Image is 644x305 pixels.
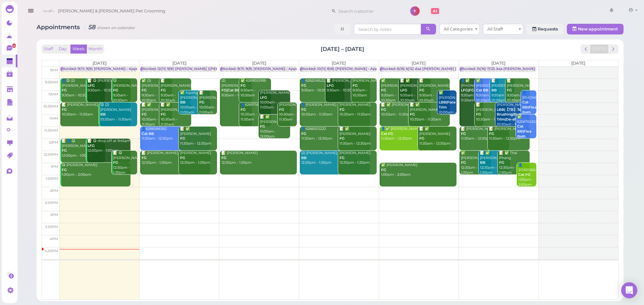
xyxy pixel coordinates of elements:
[517,115,536,149] div: ✅ 6266765353 11:00am - 12:00pm
[240,102,271,122] div: 👤6269756778 10:30am - 11:30am
[97,25,135,30] small: shown on calendar
[321,45,364,53] h2: [DATE] – [DATE]
[113,160,118,165] b: FG
[487,26,503,31] span: All Staff
[352,78,377,98] div: [PERSON_NAME] 9:30am - 10:30am
[336,6,401,16] input: Search customer
[480,160,485,165] b: BB
[476,102,509,122] div: 📝 [PERSON_NAME] 10:30am - 11:30am
[491,88,497,92] b: BB
[506,78,530,103] div: 📝 [PERSON_NAME] 9:30am - 10:30am
[608,45,619,54] button: next
[49,116,58,121] span: 11am
[581,45,591,54] button: prev
[50,68,58,72] span: 9am
[461,127,509,141] div: 📝 [PERSON_NAME] 11:30am - 12:30pm
[301,83,306,88] b: FG
[339,151,376,165] div: [PERSON_NAME] 12:30pm - 1:30pm
[621,282,637,298] div: Open Intercom Messenger
[12,44,16,48] span: 4
[339,156,344,160] b: FG
[142,156,147,160] b: FG
[518,163,536,187] div: 👤2139251654 1:00pm - 2:00pm
[61,78,105,98] div: 👤😋 (2) [PERSON_NAME] 9:30am - 10:30am
[221,88,240,92] b: FG|Cat BB
[461,78,484,103] div: 👤✅ [PHONE_NUMBER] 9:30am - 11:30am
[438,90,457,120] div: ✅ [PERSON_NAME] 10:00am - 11:00am
[50,188,58,193] span: 2pm
[180,156,185,160] b: FG
[172,61,186,66] span: [DATE]
[301,132,306,136] b: FG
[400,78,430,103] div: 📝 ✅ [PERSON_NAME] 9:30am - 10:30am
[499,151,529,175] div: 📝 ✅ Thai Phang 12:30pm - 1:30pm
[496,102,530,127] div: [PERSON_NAME] 10:30am - 11:30am
[161,88,166,92] b: FG
[180,136,185,141] b: FG
[339,102,376,117] div: [PERSON_NAME] 10:30am - 11:30am
[141,151,210,165] div: 📝 [PERSON_NAME] 12:30pm - 1:30pm
[199,90,217,115] div: 📝 [PERSON_NAME] 10:00am - 11:00am
[301,127,370,141] div: 👤6266503222 11:30am - 12:30pm
[88,83,95,88] b: LFG
[279,107,284,112] b: FG
[161,112,166,117] b: FG
[70,45,87,54] button: Week
[180,90,210,115] div: ✅ Agung [PERSON_NAME] 10:00am - 11:00am
[141,127,210,141] div: 👤6266586382 11:30am - 12:30pm
[381,107,386,112] b: FG
[381,168,386,172] b: FG
[410,112,415,117] b: FG
[381,88,386,92] b: FG
[221,67,312,72] div: Blocked: 9(11) 9(8) [PERSON_NAME] • Appointment
[85,23,135,30] i: 58
[567,24,624,34] button: New appointment
[141,78,172,103] div: ✅ (3) [PERSON_NAME] 9:30am - 10:30am
[43,104,58,108] span: 10:30am
[461,67,595,72] div: Blocked: 15(16) 7(12) Asa [PERSON_NAME] [PERSON_NAME] • Appointment
[160,78,191,103] div: 📝 [PERSON_NAME] 9:30am - 10:30am
[45,249,58,253] span: 4:30pm
[527,24,563,34] a: Requests
[260,124,265,129] b: FG
[260,90,290,110] div: [PERSON_NAME] 10:00am - 11:00am
[141,67,275,72] div: Blocked: 12(11) 9(8) [PERSON_NAME] ([PERSON_NAME] off) • Appointment
[113,78,137,103] div: 😋 [PERSON_NAME] 9:30am - 10:30am
[180,151,217,165] div: [PERSON_NAME] 12:30pm - 1:30pm
[46,176,58,181] span: 1:30pm
[87,139,131,153] div: 📝 😋 drop off at 9:45am 12:00pm - 1:00pm
[87,78,131,93] div: 📝 😋 [PERSON_NAME] 9:30am - 10:30am
[517,124,531,138] b: Cat BB|Flea Bath
[142,88,147,92] b: FG
[381,67,514,72] div: Blocked: 6(16) 6(12) Asa [PERSON_NAME] [PERSON_NAME] • Appointment
[499,160,504,165] b: FG
[381,163,457,177] div: ✅ [PERSON_NAME] 1:00pm - 2:00pm
[62,148,67,153] b: FG
[260,95,267,100] b: LFG
[113,151,137,175] div: 📝 😋 [PERSON_NAME] 12:30pm - 1:30pm
[62,107,67,112] b: FG
[507,88,512,92] b: FG
[55,45,71,54] button: Day
[489,132,494,136] b: FG
[339,107,344,112] b: FG
[51,164,58,169] span: 1pm
[113,88,118,92] b: FG
[476,78,499,103] div: ✅ [PERSON_NAME] 9:30am - 10:30am
[42,45,55,54] button: Staff
[93,61,107,66] span: [DATE]
[221,156,226,160] b: FG
[461,132,466,136] b: FG
[141,102,172,127] div: 📝 ✅ [PERSON_NAME] 10:30am - 11:30am
[381,127,450,141] div: 👤✅ [PERSON_NAME] 11:30am - 12:30pm
[37,23,82,30] span: Appointments
[160,102,191,127] div: 📝 ✅ [PERSON_NAME] 10:30am - 11:30am
[444,26,473,31] span: All Categories
[180,127,217,146] div: 📝 ✅ [PERSON_NAME] 11:30am - 12:30pm
[461,88,474,92] b: LFG|FG
[221,78,252,98] div: (2) [PERSON_NAME] 9:30am - 11:30am
[142,132,154,136] b: Cat BB
[50,237,58,241] span: 4pm
[571,61,585,66] span: [DATE]
[419,78,449,103] div: 📝 [PERSON_NAME] 9:30am - 10:30am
